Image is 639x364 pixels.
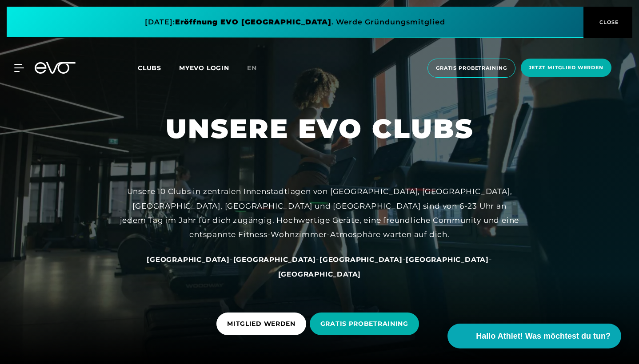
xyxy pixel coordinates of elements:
[120,252,519,281] div: - - - -
[583,7,632,38] button: CLOSE
[447,324,621,348] button: Hallo Athlet! Was möchtest du tun?
[310,306,423,342] a: GRATIS PROBETRAINING
[278,269,361,278] a: [GEOGRAPHIC_DATA]
[319,255,403,264] a: [GEOGRAPHIC_DATA]
[233,255,316,264] a: [GEOGRAPHIC_DATA]
[166,111,474,146] h1: UNSERE EVO CLUBS
[319,255,403,264] span: [GEOGRAPHIC_DATA]
[425,59,518,78] a: Gratis Probetraining
[518,59,614,78] a: Jetzt Mitglied werden
[436,64,507,72] span: Gratis Probetraining
[476,330,611,342] span: Hallo Athlet! Was möchtest du tun?
[147,255,230,264] a: [GEOGRAPHIC_DATA]
[227,319,296,328] span: MITGLIED WERDEN
[529,64,603,71] span: Jetzt Mitglied werden
[406,255,489,264] a: [GEOGRAPHIC_DATA]
[147,255,230,264] span: [GEOGRAPHIC_DATA]
[247,63,268,73] a: en
[597,18,619,26] span: CLOSE
[233,255,316,264] span: [GEOGRAPHIC_DATA]
[278,270,361,278] span: [GEOGRAPHIC_DATA]
[179,64,229,72] a: MYEVO LOGIN
[216,306,310,342] a: MITGLIED WERDEN
[138,64,161,72] span: Clubs
[406,255,489,264] span: [GEOGRAPHIC_DATA]
[138,63,179,72] a: Clubs
[247,64,257,72] span: en
[320,319,408,328] span: GRATIS PROBETRAINING
[120,184,519,241] div: Unsere 10 Clubs in zentralen Innenstadtlagen von [GEOGRAPHIC_DATA], [GEOGRAPHIC_DATA], [GEOGRAPHI...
